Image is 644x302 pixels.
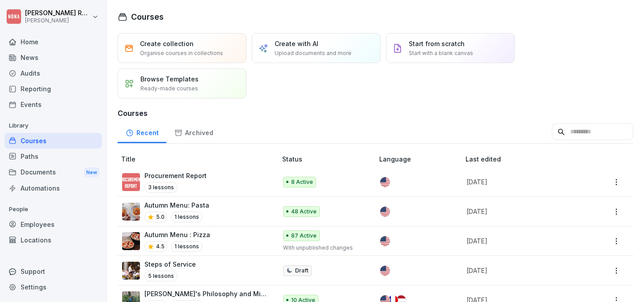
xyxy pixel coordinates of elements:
p: Library [4,119,102,133]
a: DocumentsNew [4,164,102,181]
p: Upload documents and more [275,49,352,57]
p: With unpublished changes [283,244,365,252]
p: People [4,202,102,217]
p: 1 lessons [171,212,203,222]
p: Title [121,154,279,164]
img: us.svg [380,236,390,246]
img: j62bydjegf2f324to4bu3bh0.png [122,173,140,191]
p: Status [282,154,376,164]
img: us.svg [380,207,390,217]
div: New [84,167,99,178]
div: Documents [4,164,102,181]
a: Settings [4,279,102,295]
p: Organise courses in collections [140,49,223,57]
img: us.svg [380,177,390,187]
p: [PERSON_NAME] Rondeux [25,9,90,17]
div: Support [4,264,102,279]
p: Ready-made courses [140,85,198,93]
a: Employees [4,217,102,232]
p: Autumn Menu: Pasta [144,200,209,210]
a: Courses [4,133,102,149]
img: us.svg [380,266,390,276]
p: [PERSON_NAME]'s Philosophy and Mission [144,289,268,298]
p: Start with a blank canvas [409,49,473,57]
p: Start from scratch [409,39,465,48]
h3: Courses [118,108,633,119]
a: Locations [4,232,102,248]
p: [DATE] [466,207,580,216]
p: Browse Templates [140,74,199,84]
h1: Courses [131,11,164,23]
a: Automations [4,180,102,196]
p: 3 lessons [144,182,178,193]
p: 4.5 [156,242,165,251]
img: gigntzqtjbmfaqrmkhd4k4h3.png [122,232,140,250]
p: 1 lessons [171,241,203,252]
p: [DATE] [466,266,580,275]
a: Paths [4,149,102,164]
p: Create collection [140,39,194,48]
p: Create with AI [275,39,318,48]
p: Autumn Menu : Pizza [144,230,210,239]
a: Events [4,97,102,112]
p: Language [379,154,462,164]
a: Audits [4,65,102,81]
p: Last edited [466,154,590,164]
p: Draft [295,267,309,275]
p: 48 Active [291,208,317,216]
a: Recent [118,120,166,143]
p: 87 Active [291,232,317,240]
a: Home [4,34,102,50]
a: News [4,50,102,65]
img: g03mw99o2jwb6tj6u9fgvrr5.png [122,203,140,221]
a: Archived [166,120,221,143]
p: 8 Active [291,178,313,186]
p: 5 lessons [144,271,178,281]
p: [PERSON_NAME] [25,17,90,24]
p: [DATE] [466,177,580,187]
a: Reporting [4,81,102,97]
p: Steps of Service [144,259,196,269]
img: vd9hf8v6tixg1rgmgu18qv0n.png [122,262,140,280]
p: 5.0 [156,213,165,221]
p: Procurement Report [144,171,207,180]
p: [DATE] [466,236,580,246]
